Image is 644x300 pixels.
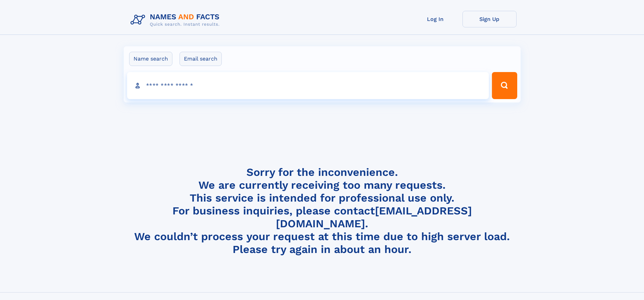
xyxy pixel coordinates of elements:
[127,72,489,99] input: search input
[462,11,517,27] a: Sign Up
[408,11,462,27] a: Log In
[128,166,517,256] h4: Sorry for the inconvenience. We are currently receiving too many requests. This service is intend...
[276,204,472,230] a: [EMAIL_ADDRESS][DOMAIN_NAME]
[128,11,225,29] img: Logo Names and Facts
[492,72,517,99] button: Search Button
[180,52,222,66] label: Email search
[129,52,172,66] label: Name search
